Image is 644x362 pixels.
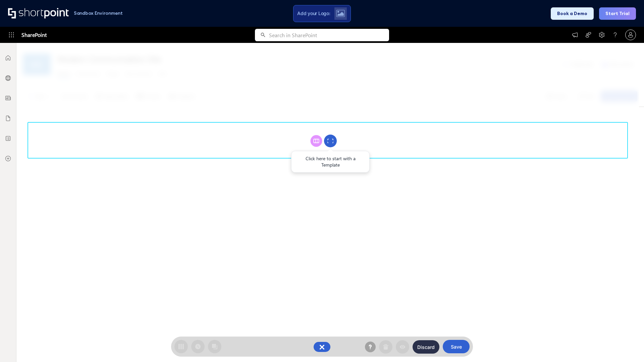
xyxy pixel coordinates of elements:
[610,330,644,362] iframe: Chat Widget
[74,11,123,15] h1: Sandbox Environment
[336,10,345,17] img: Upload logo
[269,29,389,41] input: Search in SharePoint
[599,7,636,20] button: Start Trial
[551,7,594,20] button: Book a Demo
[443,340,470,353] button: Save
[21,27,47,43] span: SharePoint
[413,340,439,354] button: Discard
[297,10,330,16] span: Add your Logo:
